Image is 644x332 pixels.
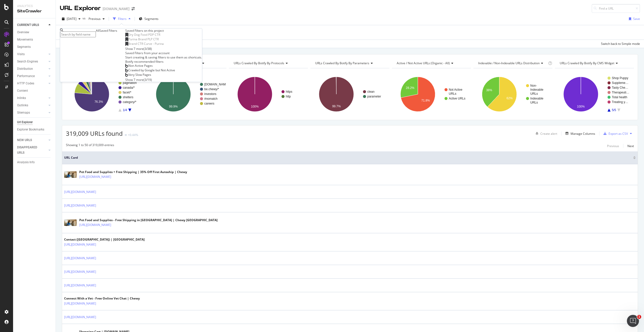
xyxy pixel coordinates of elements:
[17,81,47,86] a: HTTP Codes
[530,88,543,91] text: Indexable
[534,129,557,138] button: Create alert
[367,95,381,98] text: parameter
[234,61,284,65] span: URLs Crawled By Botify By protocols
[17,145,47,155] a: DISAPPEARED URLS
[612,108,616,112] text: 5/5
[60,4,101,13] div: URL Explorer
[64,269,96,274] a: [URL][DOMAIN_NAME]
[17,138,32,143] div: NEW URLS
[17,88,28,93] div: Content
[125,55,202,59] div: Start creating & saving filters to use them as shortcuts.
[17,74,35,79] div: Performance
[449,97,465,100] text: Active URLs
[310,72,389,116] svg: A chart.
[64,189,96,194] a: [URL][DOMAIN_NAME]
[66,143,114,149] div: Showing 1 to 50 of 319,009 entries
[128,42,164,46] span: Brand CTR Curve - Purina
[477,59,547,67] h4: Indexable / Non-Indexable URLs Distribution
[607,144,619,148] div: Previous
[17,160,35,165] div: Analysis Info
[79,174,111,179] a: [URL][DOMAIN_NAME]
[607,143,619,149] button: Previous
[204,83,228,86] text: [DOMAIN_NAME]
[123,100,136,104] text: category/*
[17,22,47,28] a: CURRENT URLS
[125,47,144,51] div: Show 7 more
[125,51,202,55] div: Saved Filters from your account
[17,110,30,115] div: Sitemaps
[204,92,216,96] text: investors
[315,61,369,65] span: URLs Crawled By Botify By parameters
[396,59,466,67] h4: Active / Not Active URLs
[147,72,226,116] svg: A chart.
[449,88,462,91] text: Not Active
[99,28,117,33] div: Saved Filters
[66,129,123,138] span: 319,009 URLs found
[67,17,76,21] span: 2025 Oct. 4th
[64,219,77,226] img: main image
[125,78,144,82] div: Show 7 more
[64,296,140,301] div: Connect With a Vet - Free Online Vet Chat | Chewy
[612,95,627,99] text: Total health
[612,76,628,80] text: Shop Puppy
[17,66,33,72] div: Distribution
[17,127,44,132] div: Explorer Bookmarks
[612,100,628,104] text: Treating y…
[17,37,33,42] div: Movements
[609,131,628,136] div: Export as CSV
[612,81,628,85] text: Suppleme…
[601,42,640,46] div: Switch back to Simple mode
[64,171,77,178] img: main image
[94,100,103,104] text: 76.3%
[17,22,39,28] div: CURRENT URLS
[560,61,614,65] span: URLs Crawled By Botify By CMS Widget
[559,59,629,67] h4: URLs Crawled By Botify By CMS Widget
[601,129,628,138] button: Export as CSV
[103,6,130,11] div: [DOMAIN_NAME]
[17,66,47,72] a: Distribution
[633,17,640,21] div: Save
[144,17,158,21] span: Segments
[204,97,218,101] text: #nomatch
[367,90,375,93] text: clean
[60,31,96,37] input: Search by field name
[17,160,52,165] a: Analysis Info
[17,44,52,50] a: Segments
[555,72,633,116] div: A chart.
[473,72,552,116] svg: A chart.
[530,101,538,104] text: URLs
[128,68,175,72] span: Crawled by Google but Not Active
[128,37,159,41] span: Purina Brand PLP CTR
[125,28,202,33] div: Saved Filters on this project
[17,145,43,155] div: DISAPPEARED URLS
[627,143,634,149] button: Next
[144,47,152,51] div: ( 3 / 38 )
[17,30,52,35] a: Overview
[17,95,47,101] a: Inlinks
[17,74,47,79] a: Performance
[530,84,537,87] text: Non-
[17,44,31,50] div: Segments
[128,63,153,68] span: Non Active Pages
[66,72,144,116] svg: A chart.
[123,91,131,94] text: facet/*
[137,15,160,23] button: Segments
[87,15,107,23] button: Previous
[64,315,96,320] a: [URL][DOMAIN_NAME]
[83,16,87,20] span: vs
[530,92,538,95] text: URLs
[17,59,47,64] a: Search Engines
[64,237,145,242] div: Contact ([GEOGRAPHIC_DATA]) | [GEOGRAPHIC_DATA]
[286,95,291,98] text: http
[123,108,127,112] text: 1/4
[64,256,96,261] a: [URL][DOMAIN_NAME]
[17,52,25,57] div: Visits
[17,120,33,125] div: Url Explorer
[392,72,470,116] div: A chart.
[17,8,52,14] div: SiteCrawler
[627,144,634,148] div: Next
[506,96,512,100] text: 62%
[612,86,628,89] text: Tasty Che…
[128,32,160,37] span: Dry Dog Food PDP CTR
